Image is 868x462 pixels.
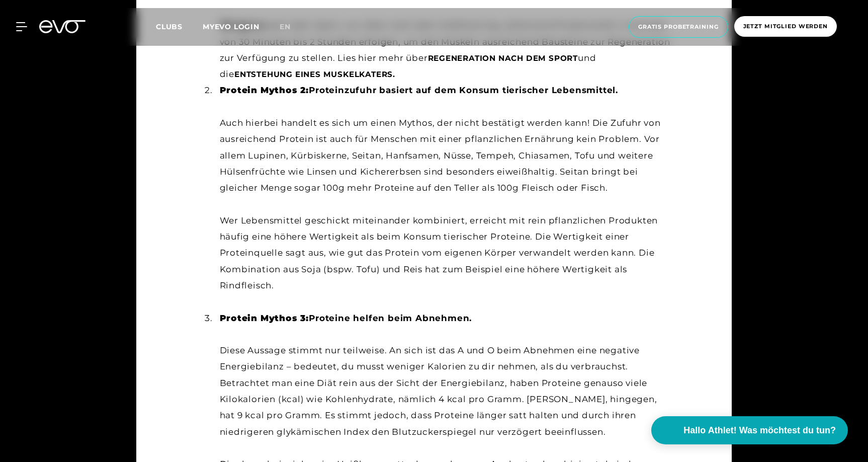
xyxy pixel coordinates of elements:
[220,313,309,323] strong: Protein Mythos 3:
[731,16,840,38] a: Jetzt Mitglied werden
[651,416,848,444] button: Hallo Athlet! Was möchtest du tun?
[220,85,309,95] strong: Protein Mythos 2:
[203,22,259,31] a: MYEVO LOGIN
[156,22,203,31] a: Clubs
[428,53,578,63] a: Regeneration nach dem Sport
[626,16,731,38] a: Gratis Probetraining
[743,22,828,31] span: Jetzt Mitglied werden
[638,23,719,31] span: Gratis Probetraining
[428,53,578,63] span: Regeneration nach dem Sport
[280,22,291,31] span: en
[234,69,395,79] a: Entstehung eines Muskelkaters.
[215,82,671,310] li: Auch hierbei handelt es sich um einen Mythos, der nicht bestätigt werden kann! Die Zufuhr von aus...
[683,424,836,437] span: Hallo Athlet! Was möchtest du tun?
[220,313,472,323] strong: Proteine helfen beim Abnehmen.
[280,21,303,33] a: en
[220,85,618,95] strong: Proteinzufuhr basiert auf dem Konsum tierischer Lebensmittel.
[156,22,183,31] span: Clubs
